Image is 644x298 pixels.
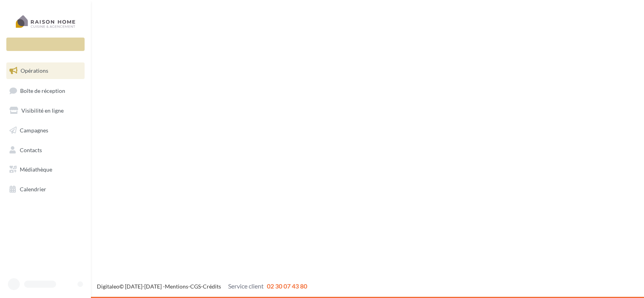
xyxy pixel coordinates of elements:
span: Contacts [20,146,42,153]
span: Campagnes [20,127,48,134]
a: Visibilité en ligne [5,102,86,119]
a: Mentions [165,283,188,290]
span: Service client [228,282,264,290]
a: Opérations [5,62,86,79]
span: Opérations [21,67,48,74]
a: Digitaleo [97,283,119,290]
span: Visibilité en ligne [21,107,64,114]
a: Boîte de réception [5,82,86,99]
a: Campagnes [5,122,86,139]
a: Contacts [5,142,86,158]
span: © [DATE]-[DATE] - - - [97,283,307,290]
span: Calendrier [20,186,46,192]
span: Médiathèque [20,166,52,173]
a: Médiathèque [5,161,86,178]
div: Nouvelle campagne [6,38,85,51]
span: 02 30 07 43 80 [267,282,307,290]
a: Calendrier [5,181,86,198]
span: Boîte de réception [20,87,65,94]
a: CGS [190,283,201,290]
a: Crédits [203,283,221,290]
